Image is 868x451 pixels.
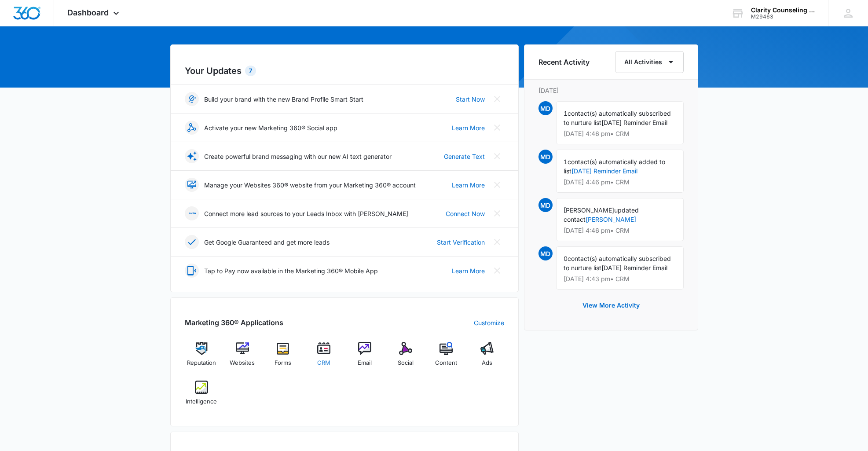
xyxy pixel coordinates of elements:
a: Start Now [456,95,485,104]
span: Websites [230,359,255,367]
button: View More Activity [574,295,648,316]
span: Forms [275,359,291,367]
span: MD [538,198,553,212]
div: 7 [245,66,256,76]
a: Forms [266,342,300,374]
span: Email [358,359,372,367]
a: Customize [474,318,504,327]
span: Ads [482,359,492,367]
a: [PERSON_NAME] [586,216,636,223]
a: Websites [225,342,259,374]
p: [DATE] 4:46 pm • CRM [564,179,676,185]
span: Content [435,359,457,367]
button: Close [490,121,504,135]
span: contact(s) automatically subscribed to nurture list [564,255,671,271]
span: contact(s) automatically subscribed to nurture list [564,110,671,126]
p: Tap to Pay now available in the Marketing 360® Mobile App [204,266,378,275]
p: Manage your Websites 360® website from your Marketing 360® account [204,180,416,190]
h2: Marketing 360® Applications [185,317,283,328]
a: Learn More [452,180,485,190]
a: Intelligence [185,381,219,412]
div: account id [751,14,815,20]
a: Learn More [452,123,485,132]
span: Social [398,359,414,367]
span: CRM [317,359,330,367]
p: [DATE] 4:43 pm • CRM [564,276,676,282]
h6: Recent Activity [538,57,590,67]
a: CRM [307,342,341,374]
span: MD [538,246,553,260]
button: Close [490,178,504,192]
button: Close [490,235,504,249]
span: 0 [564,255,568,262]
p: [DATE] [538,86,684,95]
button: Close [490,149,504,163]
p: Create powerful brand messaging with our new AI text generator [204,152,392,161]
a: Social [388,342,422,374]
h2: Your Updates [185,64,504,77]
span: Dashboard [67,8,109,17]
p: Connect more lead sources to your Leads Inbox with [PERSON_NAME] [204,209,408,218]
button: All Activities [615,51,684,73]
span: [PERSON_NAME] [564,206,614,214]
a: Email [348,342,382,374]
span: contact(s) automatically added to list [564,158,665,175]
span: MD [538,150,553,164]
button: Close [490,264,504,278]
button: Close [490,206,504,220]
a: Generate Text [444,152,485,161]
p: Build your brand with the new Brand Profile Smart Start [204,95,363,104]
span: Reputation [187,359,216,367]
a: Learn More [452,266,485,275]
a: Start Verification [437,238,485,247]
p: [DATE] 4:46 pm • CRM [564,227,676,234]
a: Reputation [185,342,219,374]
p: Get Google Guaranteed and get more leads [204,238,330,247]
a: Content [429,342,463,374]
div: account name [751,7,815,14]
span: [DATE] Reminder Email [601,119,667,126]
button: Close [490,92,504,106]
p: Activate your new Marketing 360® Social app [204,123,337,132]
a: [DATE] Reminder Email [571,167,637,175]
span: 1 [564,110,568,117]
p: [DATE] 4:46 pm • CRM [564,131,676,137]
span: 1 [564,158,568,165]
span: MD [538,101,553,115]
a: Ads [470,342,504,374]
span: [DATE] Reminder Email [601,264,667,271]
a: Connect Now [446,209,485,218]
span: Intelligence [186,397,217,406]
